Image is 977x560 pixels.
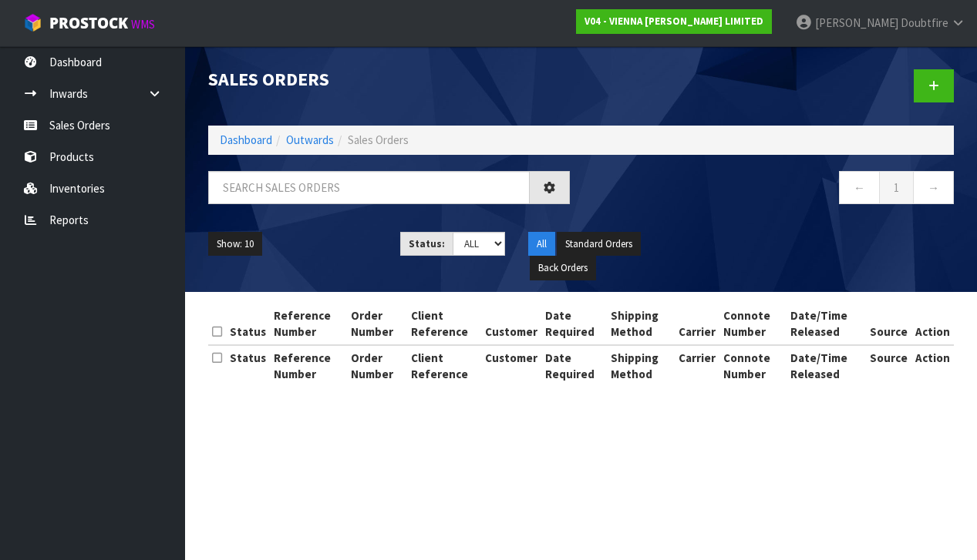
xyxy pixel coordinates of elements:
th: Reference Number [270,303,347,345]
button: Back Orders [530,256,596,280]
small: WMS [131,17,155,32]
th: Carrier [675,303,719,345]
th: Action [911,303,954,345]
th: Date/Time Released [787,345,866,387]
th: Carrier [675,345,719,387]
a: Outwards [286,132,334,147]
th: Shipping Method [607,303,675,345]
th: Client Reference [407,303,482,345]
h1: Sales Orders [208,69,570,89]
th: Order Number [347,303,406,345]
button: All [528,232,555,257]
th: Date/Time Released [787,303,866,345]
a: → [913,171,954,204]
input: Search sales orders [208,171,530,204]
th: Date Required [541,345,606,387]
span: Doubtfire [901,15,948,30]
th: Client Reference [407,345,482,387]
strong: Status: [409,237,445,250]
span: [PERSON_NAME] [815,15,898,30]
th: Action [911,345,954,387]
th: Reference Number [270,345,347,387]
a: Dashboard [220,132,272,147]
button: Show: 10 [208,232,262,257]
img: cube-alt.png [23,13,42,32]
span: ProStock [49,13,128,33]
th: Status [226,303,270,345]
th: Connote Number [719,303,787,345]
nav: Page navigation [593,171,955,209]
span: Sales Orders [348,132,409,147]
th: Customer [481,303,541,345]
th: Customer [481,345,541,387]
strong: V04 - VIENNA [PERSON_NAME] LIMITED [585,15,763,28]
th: Source [866,345,911,387]
th: Date Required [541,303,606,345]
a: ← [839,171,880,204]
a: 1 [879,171,914,204]
th: Source [866,303,911,345]
th: Status [226,345,270,387]
th: Shipping Method [607,345,675,387]
button: Standard Orders [557,232,641,257]
th: Connote Number [719,345,787,387]
th: Order Number [347,345,406,387]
